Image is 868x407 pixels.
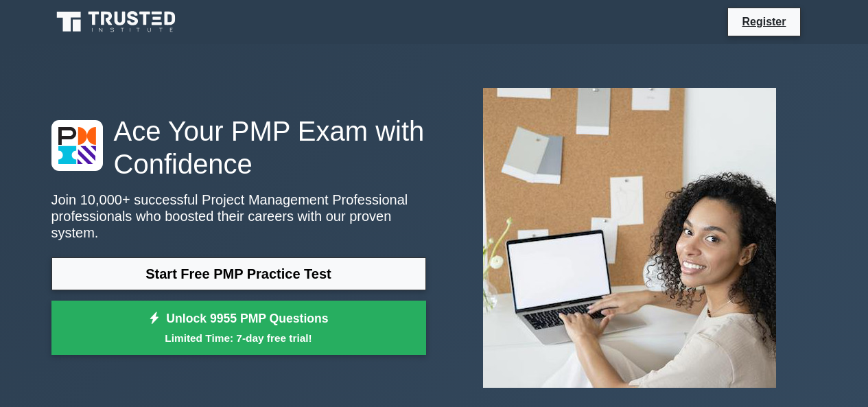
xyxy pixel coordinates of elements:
a: Start Free PMP Practice Test [51,257,426,290]
a: Register [734,13,794,30]
p: Join 10,000+ successful Project Management Professional professionals who boosted their careers w... [51,191,426,241]
h1: Ace Your PMP Exam with Confidence [51,115,426,181]
a: Unlock 9955 PMP QuestionsLimited Time: 7-day free trial! [51,301,426,356]
small: Limited Time: 7-day free trial! [69,330,409,346]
